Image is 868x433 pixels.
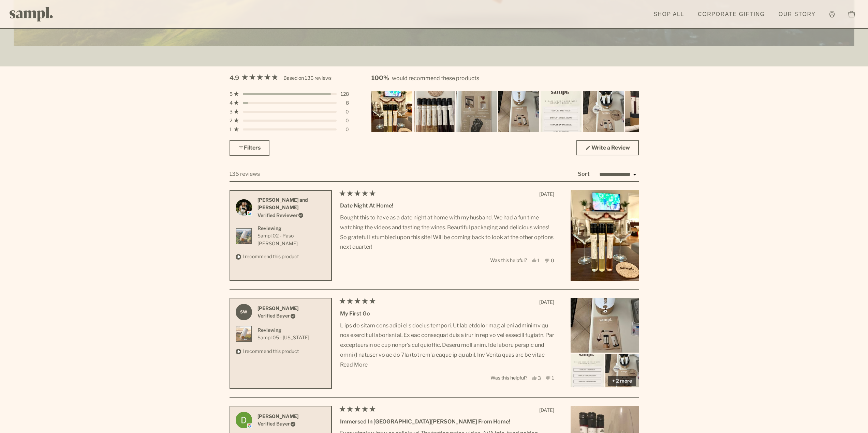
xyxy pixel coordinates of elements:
div: Date Night at Home! [340,201,554,210]
img: Customer-uploaded image, show more details [456,91,497,132]
span: 1 [230,127,232,132]
label: Sort [578,171,590,177]
button: 1 [546,375,554,381]
a: Shop All [650,7,688,22]
strong: SW [236,304,252,320]
img: Profile picture for Chase and Kelly B. [236,199,252,216]
button: + 2 more [608,376,636,386]
div: Verified Reviewer [258,212,326,219]
strong: [PERSON_NAME] and [PERSON_NAME] [258,197,308,210]
button: 3 [532,375,541,381]
span: 4.9 [230,73,239,83]
img: Customer-uploaded image, show more details [625,91,666,132]
div: 0 [341,118,349,123]
button: Filters [230,140,269,156]
span: 3 [230,109,233,114]
div: Immersed in [GEOGRAPHIC_DATA][PERSON_NAME] from home! [340,417,554,426]
div: 128 [341,92,349,96]
strong: [PERSON_NAME] [258,413,298,419]
img: Customer-uploaded image, show more details [498,91,539,132]
img: google logo [247,423,252,428]
a: Write a Review [576,140,639,155]
span: 5 [230,92,233,96]
button: Read More [340,360,554,370]
img: Profile picture for Dan O. [236,412,252,428]
div: Verified Buyer [258,312,298,320]
img: Customer-uploaded image, show more details [571,354,604,387]
img: google logo [247,211,252,216]
span: [DATE] [539,191,554,197]
img: Customer-uploaded image, show more details [371,91,412,132]
span: 4 [230,100,233,105]
button: 0 [545,258,554,263]
span: Filters [244,144,261,151]
div: 8 [341,100,349,105]
span: Was this helpful? [490,375,527,381]
span: I recommend this product [242,348,299,354]
span: [DATE] [539,299,554,305]
a: Our Story [775,7,819,22]
a: View Sampl.02 - Paso Robles [258,232,326,247]
div: 0 [341,127,349,132]
span: Read More [340,361,368,368]
div: 0 [341,109,349,114]
span: Was this helpful? [490,257,527,263]
img: Customer-uploaded image, show more details [605,354,639,387]
img: Customer-uploaded image, show more details [571,298,639,353]
span: 2 [230,118,232,123]
div: Based on 136 reviews [283,74,332,82]
div: Verified Buyer [258,420,298,428]
p: Bought this to have as a date night at home with my husband. We had a fun time watching the video... [340,213,554,252]
img: Customer-uploaded image, show more details [541,91,582,132]
button: 1 [532,258,540,263]
span: I recommend this product [242,253,299,259]
img: Sampl logo [10,7,53,21]
img: Customer-uploaded image, show more details [583,91,624,132]
div: 136 reviews [230,170,260,179]
a: View Sampl.05 - Oregon [258,334,309,341]
div: My first go [340,309,554,318]
img: Customer-uploaded image, show more details [414,91,455,132]
div: Reviewing [258,225,326,232]
strong: 100% [371,74,389,81]
span: would recommend these products [392,75,479,81]
strong: [PERSON_NAME] [258,305,298,311]
img: Customer-uploaded image, show more details [571,190,639,281]
span: [DATE] [539,407,554,413]
a: Corporate Gifting [694,7,768,22]
div: Carousel of customer-uploaded media. Press left and right arrows to navigate. Press enter or spac... [371,91,639,132]
div: Reviewing [258,326,309,334]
